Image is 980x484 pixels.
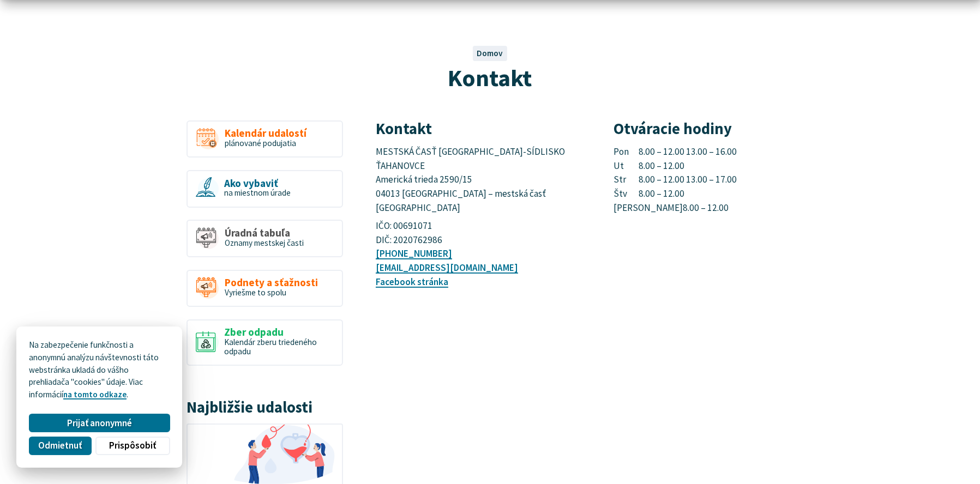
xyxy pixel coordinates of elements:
[109,440,156,451] span: Prispôsobiť
[224,326,334,338] span: Zber odpadu
[187,120,343,158] a: Kalendár udalostí plánované podujatia
[29,339,170,401] p: Na zabezpečenie funkčnosti a anonymnú analýzu návštevnosti táto webstránka ukladá do vášho prehli...
[187,220,343,257] a: Úradná tabuľa Oznamy mestskej časti
[187,170,343,208] a: Ako vybaviť na miestnom úrade
[376,146,567,214] span: MESTSKÁ ČASŤ [GEOGRAPHIC_DATA]-SÍDLISKO ŤAHANOVCE Americká trieda 2590/15 04013 [GEOGRAPHIC_DATA]...
[224,178,291,189] span: Ako vybaviť
[614,173,639,187] span: Str
[29,414,170,432] button: Prijať anonymné
[477,48,503,58] a: Domov
[376,247,452,259] a: [PHONE_NUMBER]
[376,120,588,137] h3: Kontakt
[224,337,317,356] span: Kalendár zberu triedeného odpadu
[63,389,127,400] a: na tomto odkaze
[376,262,518,274] a: [EMAIL_ADDRESS][DOMAIN_NAME]
[29,437,91,455] button: Odmietnuť
[225,138,296,148] span: plánované podujatia
[614,145,827,215] p: 8.00 – 12.00 13.00 – 16.00 8.00 – 12.00 8.00 – 12.00 13.00 – 17.00 8.00 – 12.00 8.00 – 12.00
[225,287,286,298] span: Vyriešme to spolu
[376,276,448,288] a: Facebook stránka
[225,277,318,288] span: Podnety a sťažnosti
[614,187,639,201] span: Štv
[224,187,291,198] span: na miestnom úrade
[225,128,306,139] span: Kalendár udalostí
[614,201,683,215] span: [PERSON_NAME]
[225,227,304,239] span: Úradná tabuľa
[376,219,588,247] p: IČO: 00691071 DIČ: 2020762986
[614,120,827,137] h3: Otváracie hodiny
[95,437,170,455] button: Prispôsobiť
[614,145,639,159] span: Pon
[225,238,304,248] span: Oznamy mestskej časti
[187,399,343,416] h3: Najbližšie udalosti
[614,159,639,173] span: Ut
[38,440,82,451] span: Odmietnuť
[187,319,343,366] a: Zber odpadu Kalendár zberu triedeného odpadu
[448,63,532,93] span: Kontakt
[187,270,343,307] a: Podnety a sťažnosti Vyriešme to spolu
[67,418,132,429] span: Prijať anonymné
